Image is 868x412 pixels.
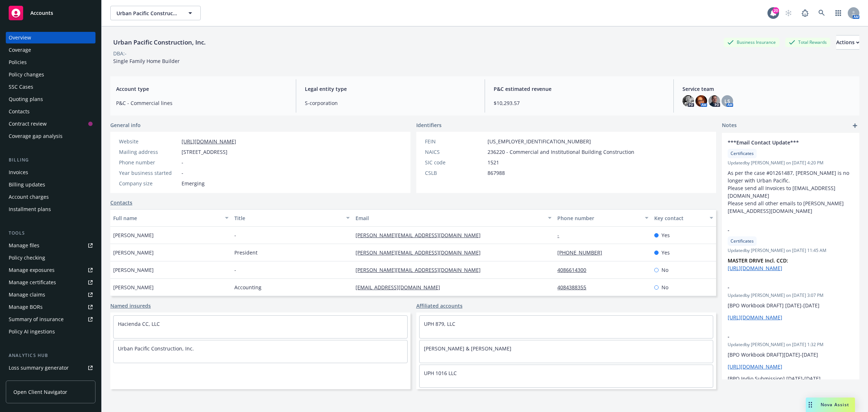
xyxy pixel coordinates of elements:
[722,278,859,327] div: -Updatedby [PERSON_NAME] on [DATE] 3:07 PM[BPO Workbook DRAFT] [DATE]-[DATE][URL][DOMAIN_NAME]
[731,238,754,244] span: Certificates
[661,231,670,239] span: Yes
[695,95,707,107] img: photo
[119,169,179,177] div: Year business started
[110,6,201,20] button: Urban Pacific Construction, Inc.
[9,314,64,325] div: Summary of insurance
[728,363,782,370] a: [URL][DOMAIN_NAME]
[424,370,457,377] a: UPH 1016 LLC
[6,44,95,56] a: Coverage
[9,301,43,313] div: Manage BORs
[424,345,511,352] a: [PERSON_NAME] & [PERSON_NAME]
[781,6,796,20] a: Start snowing
[6,81,95,93] a: SSC Cases
[305,99,476,107] span: S-corporation
[425,159,485,166] div: SIC code
[557,232,565,239] a: -
[110,302,151,310] a: Named insureds
[6,252,95,264] a: Policy checking
[9,106,30,117] div: Contacts
[119,159,179,166] div: Phone number
[731,150,754,157] span: Certificates
[182,159,183,166] span: -
[6,191,95,203] a: Account charges
[722,121,737,130] span: Notes
[785,38,830,47] div: Total Rewards
[831,6,846,20] a: Switch app
[9,44,31,56] div: Coverage
[6,156,95,164] div: Billing
[119,138,179,145] div: Website
[9,93,43,105] div: Quoting plans
[488,159,499,166] span: 1521
[554,209,651,227] button: Phone number
[722,133,859,220] div: ***Email Contact Update***CertificatesUpdatedby [PERSON_NAME] on [DATE] 4:20 PMAs per the case #0...
[13,388,67,396] span: Open Client Navigator
[6,118,95,130] a: Contract review
[113,231,154,239] span: [PERSON_NAME]
[9,179,45,190] div: Billing updates
[6,264,95,276] span: Manage exposures
[6,106,95,117] a: Contacts
[488,148,634,156] span: 236220 - Commercial and Institutional Building Construction
[814,6,829,20] a: Search
[6,3,95,23] a: Accounts
[119,180,179,187] div: Company size
[9,240,39,251] div: Manage files
[9,167,28,178] div: Invoices
[722,220,859,278] div: -CertificatesUpdatedby [PERSON_NAME] on [DATE] 11:45 AMMASTER DRIVE Incl. CCD: [URL][DOMAIN_NAME]
[9,32,31,43] div: Overview
[113,266,154,274] span: [PERSON_NAME]
[416,121,442,129] span: Identifiers
[234,283,261,291] span: Accounting
[806,398,855,412] button: Nova Assist
[661,249,670,256] span: Yes
[425,138,485,145] div: FEIN
[557,284,592,291] a: 4084388355
[836,35,859,49] div: Actions
[6,277,95,288] a: Manage certificates
[728,333,835,340] span: -
[728,351,854,358] p: [BPO Workbook DRAFT][DATE]-[DATE]
[6,314,95,325] a: Summary of insurance
[356,232,486,239] a: [PERSON_NAME][EMAIL_ADDRESS][DOMAIN_NAME]
[182,148,227,156] span: [STREET_ADDRESS]
[118,345,194,352] a: Urban Pacific Construction, Inc.
[728,160,854,166] span: Updated by [PERSON_NAME] on [DATE] 4:20 PM
[231,209,353,227] button: Title
[728,375,854,382] p: [BPO Indio Submission] [DATE]-[DATE]
[557,266,592,273] a: 4086614300
[9,289,45,300] div: Manage claims
[6,240,95,251] a: Manage files
[356,249,486,256] a: [PERSON_NAME][EMAIL_ADDRESS][DOMAIN_NAME]
[6,179,95,190] a: Billing updates
[6,69,95,80] a: Policy changes
[9,252,45,264] div: Policy checking
[9,118,47,130] div: Contract review
[110,121,141,129] span: General info
[806,398,815,412] div: Drag to move
[6,93,95,105] a: Quoting plans
[234,231,236,239] span: -
[651,209,716,227] button: Key contact
[424,320,455,327] a: UPH 879, LLC
[110,38,209,47] div: Urban Pacific Construction, Inc.
[113,214,221,222] div: Full name
[119,148,179,156] div: Mailing address
[113,58,180,64] span: Single Family Home Builder
[682,95,694,107] img: photo
[116,9,179,17] span: Urban Pacific Construction, Inc.
[234,214,342,222] div: Title
[6,289,95,300] a: Manage claims
[6,230,95,237] div: Tools
[798,6,812,20] a: Report a Bug
[6,203,95,215] a: Installment plans
[654,214,705,222] div: Key contact
[116,85,287,93] span: Account type
[488,138,591,145] span: [US_EMPLOYER_IDENTIFICATION_NUMBER]
[728,169,854,215] p: As per the case #01261487, [PERSON_NAME] is no longer with Urban Pacific. Please send all Invoice...
[9,81,33,93] div: SSC Cases
[6,352,95,359] div: Analytics hub
[416,302,463,310] a: Affiliated accounts
[6,326,95,337] a: Policy AI ingestions
[9,130,63,142] div: Coverage gap analysis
